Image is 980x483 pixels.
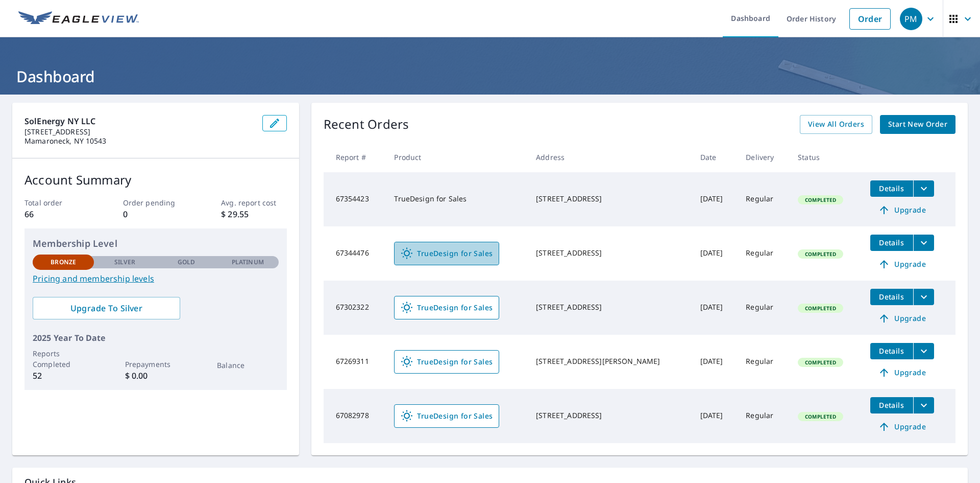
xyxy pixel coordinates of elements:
button: detailsBtn-67269311 [870,343,913,359]
a: TrueDesign for Sales [394,296,499,319]
a: View All Orders [800,115,872,134]
td: TrueDesign for Sales [386,172,528,226]
span: Details [876,238,907,247]
td: 67082978 [324,389,386,443]
a: Upgrade [870,202,934,218]
span: Upgrade [876,258,928,270]
p: Total order [24,197,90,208]
p: $ 0.00 [125,370,186,382]
span: Upgrade [876,366,928,379]
button: detailsBtn-67302322 [870,289,913,305]
p: Avg. report cost [221,197,286,208]
span: Completed [799,250,842,258]
p: Silver [114,258,136,267]
a: Pricing and membership levels [33,272,279,285]
button: filesDropdownBtn-67082978 [913,397,934,413]
td: [DATE] [692,172,738,226]
span: Upgrade [876,421,928,433]
a: Upgrade To Silver [33,297,180,319]
td: Regular [738,335,790,389]
span: TrueDesign for Sales [401,247,493,260]
p: Recent Orders [324,115,409,134]
span: Details [876,346,907,356]
p: Mamaroneck, NY 10543 [24,136,254,146]
p: 2025 Year To Date [33,332,279,344]
a: Start New Order [880,115,955,134]
p: Prepayments [125,359,186,370]
th: Address [528,142,692,172]
th: Status [790,142,862,172]
p: 66 [24,208,90,220]
a: TrueDesign for Sales [394,242,499,265]
button: detailsBtn-67354423 [870,180,913,197]
h1: Dashboard [12,66,968,87]
span: View All Orders [808,118,864,131]
p: Bronze [51,258,76,267]
div: PM [900,8,922,30]
p: 52 [33,370,94,382]
th: Delivery [738,142,790,172]
td: 67269311 [324,335,386,389]
td: 67302322 [324,281,386,335]
a: Upgrade [870,310,934,327]
td: 67354423 [324,172,386,226]
p: Gold [178,258,195,267]
p: Order pending [123,197,188,208]
p: Balance [217,360,278,371]
p: SolEnergy NY LLC [24,115,254,127]
p: Account Summary [24,171,287,189]
img: EV Logo [18,11,139,27]
a: Order [849,8,891,30]
span: Upgrade To Silver [41,303,172,314]
span: Completed [799,305,842,312]
div: [STREET_ADDRESS][PERSON_NAME] [536,356,683,366]
span: Details [876,292,907,302]
span: Details [876,183,907,193]
span: Start New Order [888,118,947,131]
th: Report # [324,142,386,172]
button: filesDropdownBtn-67354423 [913,180,934,197]
button: detailsBtn-67082978 [870,397,913,413]
button: filesDropdownBtn-67344476 [913,235,934,251]
span: TrueDesign for Sales [401,302,493,314]
span: TrueDesign for Sales [401,356,493,368]
td: Regular [738,281,790,335]
div: [STREET_ADDRESS] [536,410,683,421]
th: Product [386,142,528,172]
p: Platinum [232,258,264,267]
button: filesDropdownBtn-67302322 [913,289,934,305]
td: [DATE] [692,389,738,443]
td: Regular [738,389,790,443]
p: 0 [123,208,188,220]
td: 67344476 [324,226,386,281]
a: Upgrade [870,256,934,272]
div: [STREET_ADDRESS] [536,302,683,312]
td: [DATE] [692,281,738,335]
th: Date [692,142,738,172]
span: TrueDesign for Sales [401,410,493,422]
span: Completed [799,196,842,203]
button: filesDropdownBtn-67269311 [913,343,934,359]
td: Regular [738,172,790,226]
div: [STREET_ADDRESS] [536,194,683,204]
p: Membership Level [33,237,279,250]
span: Completed [799,413,842,420]
button: detailsBtn-67344476 [870,235,913,251]
td: Regular [738,226,790,281]
a: Upgrade [870,419,934,435]
p: [STREET_ADDRESS] [24,127,254,136]
a: TrueDesign for Sales [394,350,499,374]
a: Upgrade [870,364,934,381]
span: Upgrade [876,312,928,325]
a: TrueDesign for Sales [394,404,499,428]
td: [DATE] [692,335,738,389]
span: Completed [799,359,842,366]
span: Details [876,400,907,410]
span: Upgrade [876,204,928,216]
div: [STREET_ADDRESS] [536,248,683,258]
p: $ 29.55 [221,208,286,220]
p: Reports Completed [33,348,94,370]
td: [DATE] [692,226,738,281]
